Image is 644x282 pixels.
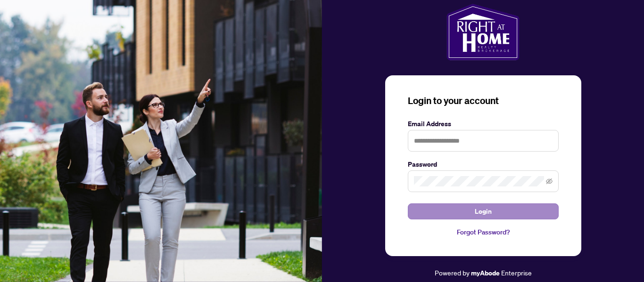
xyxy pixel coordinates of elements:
[408,227,559,237] a: Forgot Password?
[446,4,520,60] img: ma-logo
[475,204,492,219] span: Login
[435,268,470,277] span: Powered by
[408,119,559,129] label: Email Address
[501,268,532,277] span: Enterprise
[408,94,559,107] h3: Login to your account
[408,203,559,219] button: Login
[408,159,559,169] label: Password
[471,268,500,278] a: myAbode
[546,178,553,185] span: eye-invisible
